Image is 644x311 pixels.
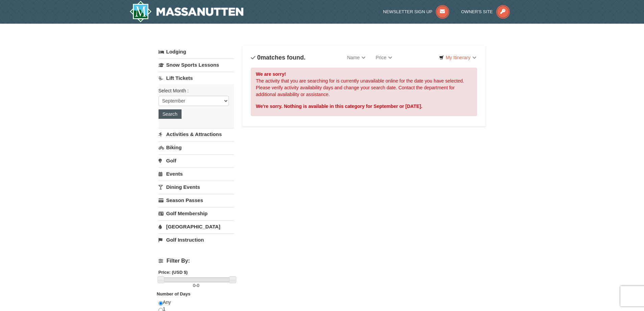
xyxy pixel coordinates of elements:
button: Search [159,109,182,119]
a: Dining Events [159,181,234,193]
h4: matches found. [251,54,306,61]
a: Price [371,51,397,64]
a: Golf Instruction [159,234,234,246]
a: Golf [159,154,234,167]
strong: Number of Days [157,291,191,296]
a: Lift Tickets [159,72,234,84]
span: 0 [197,283,199,288]
span: Owner's Site [461,9,493,14]
span: 0 [193,283,195,288]
a: Snow Sports Lessons [159,59,234,71]
h4: Filter By: [159,258,234,264]
span: 0 [257,54,261,61]
a: Owner's Site [461,9,510,14]
img: Massanutten Resort Logo [129,1,244,22]
strong: We are sorry! [256,71,286,77]
a: Season Passes [159,194,234,206]
a: Golf Membership [159,207,234,220]
a: Biking [159,141,234,154]
a: Massanutten Resort [129,1,244,22]
span: Newsletter Sign Up [383,9,432,14]
a: Name [342,51,371,64]
a: [GEOGRAPHIC_DATA] [159,220,234,233]
strong: Price: (USD $) [159,270,188,275]
a: Activities & Attractions [159,128,234,140]
label: Select Month : [159,87,229,94]
a: Newsletter Sign Up [383,9,449,14]
div: The activity that you are searching for is currently unavailable online for the date you have sel... [251,68,477,116]
a: Lodging [159,46,234,58]
div: We're sorry. Nothing is available in this category for September or [DATE]. [256,103,472,110]
a: Events [159,168,234,180]
a: My Itinerary [435,52,480,63]
label: - [159,282,234,289]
